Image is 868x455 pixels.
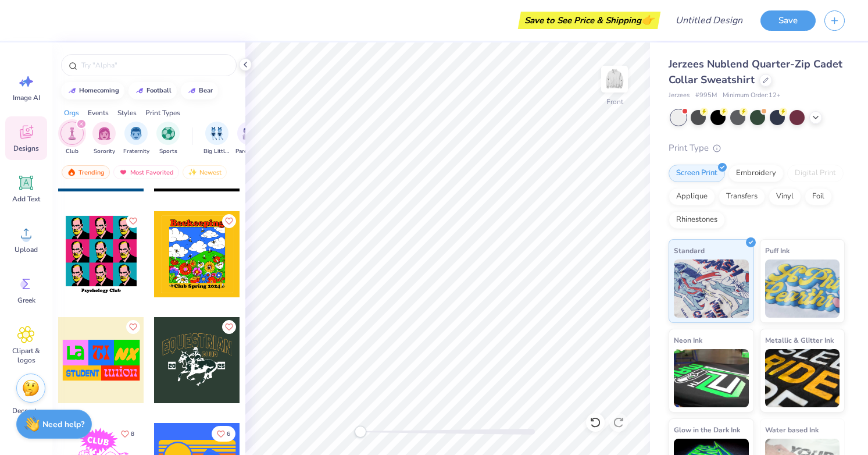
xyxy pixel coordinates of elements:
[92,122,116,156] div: filter for Sorority
[67,87,77,94] img: trend_line.gif
[210,127,223,140] img: Big Little Reveal Image
[156,122,180,156] button: filter button
[42,419,84,430] strong: Need help?
[13,93,40,102] span: Image AI
[669,165,725,182] div: Screen Print
[12,194,40,204] span: Add Text
[674,349,749,407] img: Neon Ink
[94,147,115,156] span: Sorority
[669,91,690,101] span: Jerzees
[765,244,790,257] span: Puff Ink
[765,349,840,407] img: Metallic & Glitter Ink
[212,426,235,442] button: Like
[64,108,79,118] div: Orgs
[199,87,213,94] div: bear
[603,67,626,91] img: Front
[79,87,119,94] div: homecoming
[187,87,197,94] img: trend_line.gif
[60,122,84,156] button: filter button
[719,188,765,205] div: Transfers
[7,346,45,365] span: Clipart & logos
[227,431,230,437] span: 6
[666,9,752,32] input: Untitled Design
[606,97,623,107] div: Front
[235,147,262,156] span: Parent's Weekend
[123,147,149,156] span: Fraternity
[117,108,137,118] div: Styles
[723,91,781,101] span: Minimum Order: 12 +
[769,188,801,205] div: Vinyl
[113,165,179,179] div: Most Favorited
[62,165,110,179] div: Trending
[61,82,124,99] button: homecoming
[131,431,134,437] span: 8
[147,87,172,94] div: football
[355,426,366,438] div: Accessibility label
[695,91,717,101] span: # 995M
[156,122,180,156] div: filter for Sports
[13,144,39,153] span: Designs
[17,296,35,305] span: Greek
[126,320,140,334] button: Like
[669,57,842,87] span: Jerzees Nublend Quarter-Zip Cadet Collar Sweatshirt
[130,127,142,140] img: Fraternity Image
[181,82,218,99] button: bear
[188,168,197,176] img: newest.gif
[80,59,229,71] input: Try "Alpha"
[521,12,658,29] div: Save to See Price & Shipping
[128,82,177,99] button: football
[92,122,116,156] button: filter button
[765,260,840,318] img: Puff Ink
[235,122,262,156] button: filter button
[765,424,819,436] span: Water based Ink
[88,108,109,118] div: Events
[119,168,128,176] img: most_fav.gif
[12,406,40,415] span: Decorate
[67,168,76,176] img: trending.gif
[183,165,227,179] div: Newest
[126,214,140,228] button: Like
[135,87,144,94] img: trend_line.gif
[674,260,749,318] img: Standard
[669,141,845,155] div: Print Type
[98,127,111,140] img: Sorority Image
[159,147,177,156] span: Sports
[669,188,715,205] div: Applique
[787,165,844,182] div: Digital Print
[674,334,702,346] span: Neon Ink
[203,147,230,156] span: Big Little Reveal
[674,244,705,257] span: Standard
[162,127,175,140] img: Sports Image
[242,127,256,140] img: Parent's Weekend Image
[60,122,84,156] div: filter for Club
[760,10,816,31] button: Save
[15,245,38,254] span: Upload
[674,424,740,436] span: Glow in the Dark Ink
[123,122,149,156] div: filter for Fraternity
[728,165,784,182] div: Embroidery
[235,122,262,156] div: filter for Parent's Weekend
[145,108,180,118] div: Print Types
[66,127,78,140] img: Club Image
[805,188,832,205] div: Foil
[123,122,149,156] button: filter button
[116,426,140,442] button: Like
[203,122,230,156] div: filter for Big Little Reveal
[669,211,725,229] div: Rhinestones
[222,320,236,334] button: Like
[203,122,230,156] button: filter button
[222,214,236,228] button: Like
[765,334,834,346] span: Metallic & Glitter Ink
[641,13,654,27] span: 👉
[66,147,78,156] span: Club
